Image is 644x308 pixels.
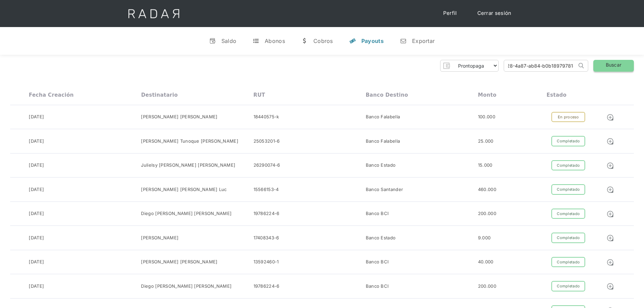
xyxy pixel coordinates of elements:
[29,235,44,241] div: [DATE]
[551,184,585,195] div: Completado
[551,233,585,243] div: Completado
[366,210,389,217] div: Banco BCI
[478,283,496,290] div: 200.000
[478,138,494,145] div: 25.000
[366,283,389,290] div: Banco BCI
[254,210,280,217] div: 19786224-6
[606,259,614,266] img: Detalle
[606,210,614,218] img: Detalle
[366,186,403,193] div: Banco Santander
[141,162,235,169] div: Julielsy [PERSON_NAME] [PERSON_NAME]
[254,186,279,193] div: 15566153-4
[366,235,396,241] div: Banco Estado
[412,38,435,44] div: Exportar
[254,92,265,98] div: RUT
[366,114,400,120] div: Banco Falabella
[141,259,217,265] div: [PERSON_NAME] [PERSON_NAME]
[254,162,280,169] div: 26290074-6
[606,283,614,290] img: Detalle
[606,162,614,169] img: Detalle
[478,162,493,169] div: 15.000
[400,38,407,44] div: n
[551,281,585,291] div: Completado
[29,283,44,290] div: [DATE]
[29,186,44,193] div: [DATE]
[29,210,44,217] div: [DATE]
[141,138,238,145] div: [PERSON_NAME] Tunoque [PERSON_NAME]
[349,38,356,44] div: y
[254,235,279,241] div: 17408343-6
[361,38,384,44] div: Payouts
[141,186,226,193] div: [PERSON_NAME] [PERSON_NAME] Luc
[478,186,496,193] div: 460.000
[551,257,585,267] div: Completado
[551,160,585,171] div: Completado
[29,114,44,120] div: [DATE]
[606,234,614,242] img: Detalle
[301,38,308,44] div: w
[606,186,614,193] img: Detalle
[254,283,280,290] div: 19786224-6
[478,210,496,217] div: 200.000
[478,114,495,120] div: 100.000
[366,162,396,169] div: Banco Estado
[254,138,280,145] div: 25053201-6
[313,38,333,44] div: Cobros
[29,259,44,265] div: [DATE]
[265,38,285,44] div: Abonos
[209,38,216,44] div: v
[606,138,614,145] img: Detalle
[478,92,497,98] div: Monto
[366,259,389,265] div: Banco BCI
[436,7,464,20] a: Perfil
[253,38,259,44] div: t
[141,114,217,120] div: [PERSON_NAME] [PERSON_NAME]
[141,92,177,98] div: Destinatario
[551,112,585,122] div: En proceso
[478,259,494,265] div: 40.000
[29,162,44,169] div: [DATE]
[366,92,408,98] div: Banco destino
[141,283,232,290] div: Diego [PERSON_NAME] [PERSON_NAME]
[551,136,585,146] div: Completado
[254,259,279,265] div: 13592460-1
[504,60,577,71] input: Busca por ID
[254,114,279,120] div: 18440575-k
[221,38,237,44] div: Saldo
[547,92,567,98] div: Estado
[551,209,585,219] div: Completado
[593,60,634,72] a: Buscar
[478,235,491,241] div: 9.000
[471,7,518,20] a: Cerrar sesión
[440,60,499,72] form: Form
[141,210,232,217] div: Diego [PERSON_NAME] [PERSON_NAME]
[29,92,74,98] div: Fecha creación
[606,114,614,121] img: Detalle
[366,138,400,145] div: Banco Falabella
[29,138,44,145] div: [DATE]
[141,235,178,241] div: [PERSON_NAME]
